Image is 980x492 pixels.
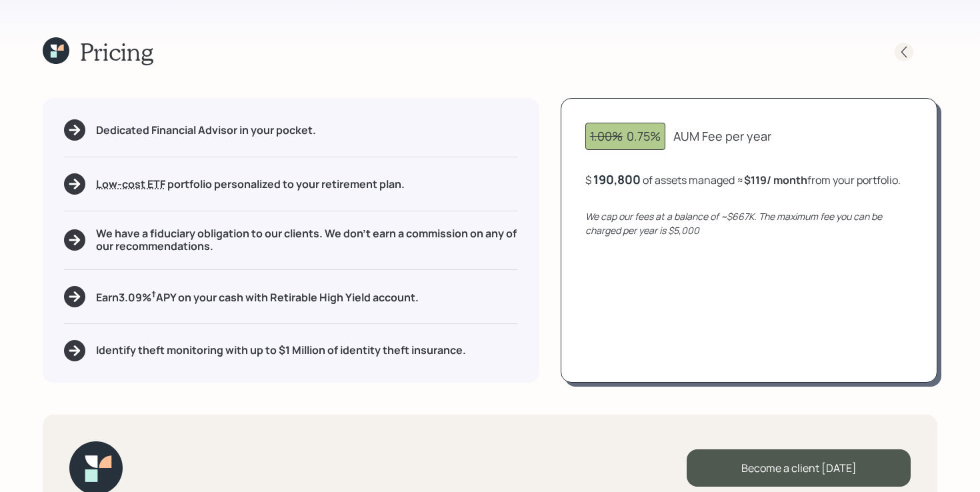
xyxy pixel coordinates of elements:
h5: We have a fiduciary obligation to our clients. We don't earn a commission on any of our recommend... [96,227,518,253]
h5: Earn 3.09 % APY on your cash with Retirable High Yield account. [96,288,419,305]
h5: Identify theft monitoring with up to $1 Million of identity theft insurance. [96,344,466,357]
div: 0.75% [590,127,661,145]
div: AUM Fee per year [673,127,771,145]
div: 190,800 [593,171,641,187]
span: 1.00% [590,128,623,144]
div: $ of assets managed ≈ from your portfolio . [585,171,901,188]
h5: portfolio personalized to your retirement plan. [96,178,405,191]
div: Become a client [DATE] [687,449,911,487]
h5: Dedicated Financial Advisor in your pocket. [96,124,316,137]
sup: † [151,288,156,300]
span: Low-cost ETF [96,177,165,191]
h1: Pricing [80,37,153,66]
i: We cap our fees at a balance of ~$667K. The maximum fee you can be charged per year is $5,000 [585,210,882,237]
b: $119 / month [744,173,807,187]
